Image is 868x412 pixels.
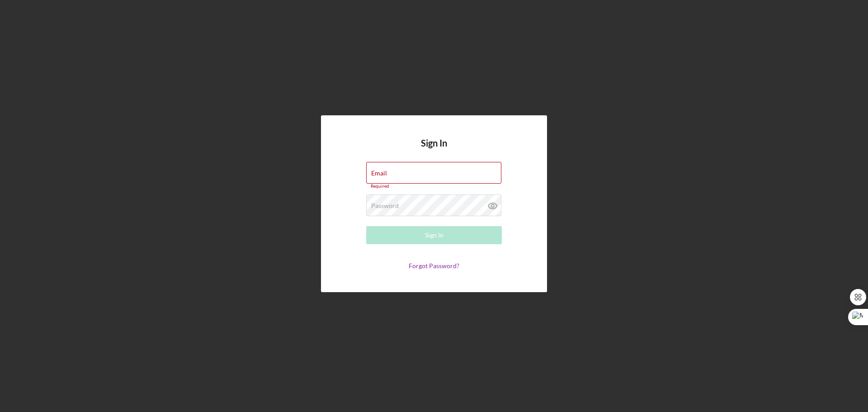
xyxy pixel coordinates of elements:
div: Sign In [425,226,443,244]
h4: Sign In [421,138,447,162]
div: Required [366,184,502,189]
label: Email [371,170,387,177]
button: Sign In [366,226,502,244]
a: Forgot Password? [409,262,459,270]
label: Password [371,202,399,209]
